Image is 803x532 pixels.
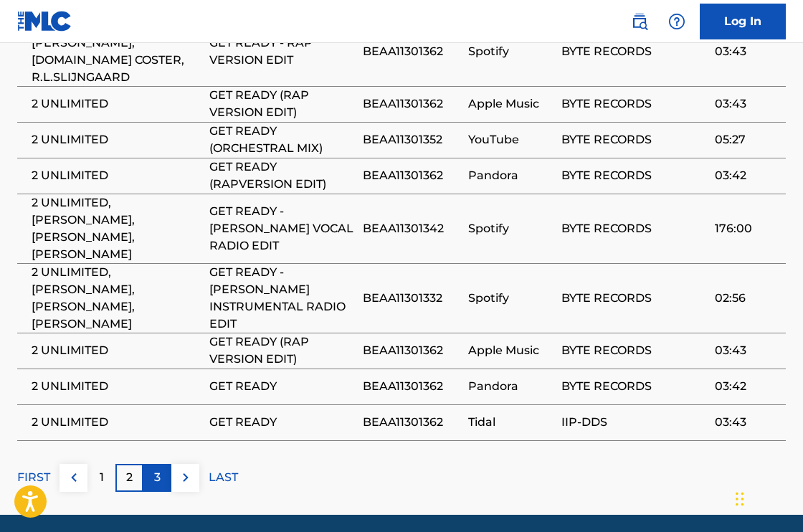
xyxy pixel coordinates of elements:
span: BYTE RECORDS [561,342,708,359]
span: 2 UNLIMITED [32,167,202,184]
span: YouTube [468,131,554,148]
span: IIP-DDS [561,414,708,431]
span: 2 UNLIMITED [32,95,202,113]
span: 03:43 [715,95,779,113]
span: BEAA11301362 [363,43,461,60]
span: 2 UNLIMITED, [PERSON_NAME], [PERSON_NAME], [PERSON_NAME] [32,264,202,333]
span: GET READY - [PERSON_NAME] VOCAL RADIO EDIT [209,203,356,255]
span: BYTE RECORDS [561,378,708,395]
img: right [177,469,194,486]
span: BEAA11301362 [363,167,461,184]
span: BYTE RECORDS [561,167,708,184]
span: Spotify [468,290,554,307]
span: BYTE RECORDS [561,290,708,307]
p: 2 [126,469,133,486]
span: BEAA11301352 [363,131,461,148]
span: 2 UNLIMITED, [PERSON_NAME], [DOMAIN_NAME] COSTER, R.L.SLIJNGAARD [32,17,202,86]
span: 2 UNLIMITED, [PERSON_NAME], [PERSON_NAME], [PERSON_NAME] [32,194,202,263]
span: 03:43 [715,342,779,359]
span: 03:42 [715,167,779,184]
img: help [668,13,685,30]
span: BEAA11301362 [363,414,461,431]
span: GET READY [209,414,356,431]
span: 2 UNLIMITED [32,414,202,431]
span: Pandora [468,378,554,395]
span: BEAA11301342 [363,220,461,237]
span: GET READY - [PERSON_NAME] INSTRUMENTAL RADIO EDIT [209,264,356,333]
div: Drag [736,478,744,521]
span: Spotify [468,220,554,237]
span: Apple Music [468,342,554,359]
span: GET READY (RAP VERSION EDIT) [209,333,356,368]
span: BEAA11301362 [363,342,461,359]
span: Apple Music [468,95,554,113]
img: left [65,469,82,486]
span: 02:56 [715,290,779,307]
span: Pandora [468,167,554,184]
span: GET READY (RAP VERSION EDIT) [209,87,356,121]
a: Public Search [625,7,654,36]
span: Tidal [468,414,554,431]
span: BYTE RECORDS [561,43,708,60]
span: 2 UNLIMITED [32,131,202,148]
p: 1 [100,469,104,486]
span: 03:42 [715,378,779,395]
span: BEAA11301362 [363,378,461,395]
span: 05:27 [715,131,779,148]
span: 03:43 [715,43,779,60]
p: FIRST [17,469,50,486]
span: Spotify [468,43,554,60]
img: MLC Logo [17,11,72,32]
span: BYTE RECORDS [561,220,708,237]
span: GET READY (RAPVERSION EDIT) [209,158,356,193]
span: GET READY - RAP VERSION EDIT [209,34,356,69]
span: 03:43 [715,414,779,431]
p: LAST [209,469,238,486]
span: BEAA11301362 [363,95,461,113]
span: BYTE RECORDS [561,95,708,113]
p: 3 [154,469,161,486]
span: GET READY [209,378,356,395]
span: GET READY (ORCHESTRAL MIX) [209,123,356,157]
span: BEAA11301332 [363,290,461,307]
a: Log In [700,4,786,39]
span: 2 UNLIMITED [32,378,202,395]
span: 176:00 [715,220,779,237]
span: BYTE RECORDS [561,131,708,148]
div: Help [662,7,691,36]
span: 2 UNLIMITED [32,342,202,359]
img: search [631,13,648,30]
iframe: Chat Widget [731,463,803,532]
